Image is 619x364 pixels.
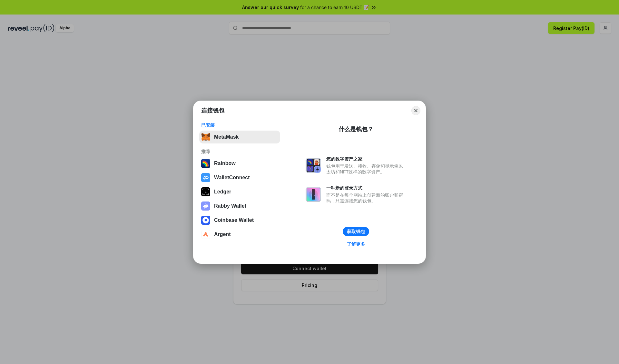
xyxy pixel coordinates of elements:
[201,202,210,211] img: svg+xml,%3Csvg%20xmlns%3D%22http%3A%2F%2Fwww.w3.org%2F2000%2Fsvg%22%20fill%3D%22none%22%20viewBox...
[214,217,254,223] div: Coinbase Wallet
[199,185,280,198] button: Ledger
[199,228,280,241] button: Argent
[326,156,406,162] div: 您的数字资产之家
[347,229,365,234] div: 获取钱包
[326,185,406,191] div: 一种新的登录方式
[199,171,280,184] button: WalletConnect
[199,214,280,227] button: Coinbase Wallet
[201,133,210,142] img: svg+xml,%3Csvg%20fill%3D%22none%22%20height%3D%2233%22%20viewBox%3D%220%200%2035%2033%22%20width%...
[201,173,210,182] img: svg+xml,%3Csvg%20width%3D%2228%22%20height%3D%2228%22%20viewBox%3D%220%200%2028%2028%22%20fill%3D...
[201,107,224,114] h1: 连接钱包
[201,187,210,196] img: svg+xml,%3Csvg%20xmlns%3D%22http%3A%2F%2Fwww.w3.org%2F2000%2Fsvg%22%20width%3D%2228%22%20height%3...
[306,158,321,173] img: svg+xml,%3Csvg%20xmlns%3D%22http%3A%2F%2Fwww.w3.org%2F2000%2Fsvg%22%20fill%3D%22none%22%20viewBox...
[199,157,280,170] button: Rainbow
[214,189,231,195] div: Ledger
[214,203,246,209] div: Rabby Wallet
[347,241,365,247] div: 了解更多
[214,231,231,237] div: Argent
[201,216,210,225] img: svg+xml,%3Csvg%20width%3D%2228%22%20height%3D%2228%22%20viewBox%3D%220%200%2028%2028%22%20fill%3D...
[306,187,321,202] img: svg+xml,%3Csvg%20xmlns%3D%22http%3A%2F%2Fwww.w3.org%2F2000%2Fsvg%22%20fill%3D%22none%22%20viewBox...
[411,106,420,115] button: Close
[199,200,280,212] button: Rabby Wallet
[201,122,278,128] div: 已安装
[199,131,280,143] button: MetaMask
[214,175,250,181] div: WalletConnect
[326,192,406,204] div: 而不是在每个网站上创建新的账户和密码，只需连接您的钱包。
[201,159,210,168] img: svg+xml,%3Csvg%20width%3D%22120%22%20height%3D%22120%22%20viewBox%3D%220%200%20120%20120%22%20fil...
[214,161,236,166] div: Rainbow
[339,125,373,133] div: 什么是钱包？
[214,134,239,140] div: MetaMask
[201,149,278,154] div: 推荐
[343,240,369,248] a: 了解更多
[201,230,210,239] img: svg+xml,%3Csvg%20width%3D%2228%22%20height%3D%2228%22%20viewBox%3D%220%200%2028%2028%22%20fill%3D...
[343,227,369,236] button: 获取钱包
[326,163,406,175] div: 钱包用于发送、接收、存储和显示像以太坊和NFT这样的数字资产。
